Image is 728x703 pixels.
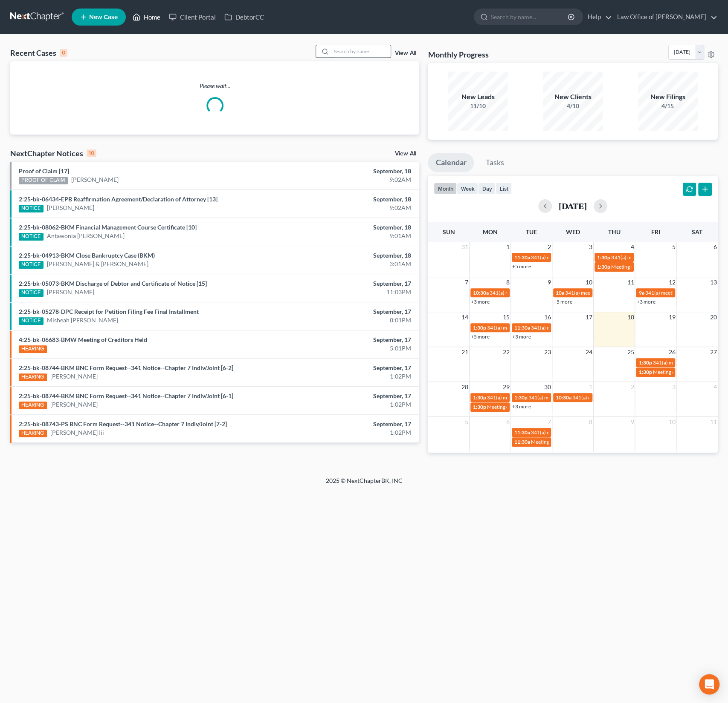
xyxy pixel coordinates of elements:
[461,347,469,357] span: 21
[638,92,698,102] div: New Filings
[286,316,411,324] div: 8:01PM
[699,674,719,694] div: Open Intercom Messenger
[709,277,718,287] span: 13
[473,324,486,331] span: 1:30p
[514,254,530,261] span: 11:30a
[473,394,486,401] span: 1:30p
[713,242,718,252] span: 6
[10,48,67,58] div: Recent Cases
[19,167,69,175] a: Proof of Claim [17]
[613,9,717,25] a: Law Office of [PERSON_NAME]
[19,336,147,343] a: 4:25-bk-06683-BMW Meeting of Creditors Held
[464,277,469,287] span: 7
[473,290,489,296] span: 10:30a
[19,195,218,203] a: 2:25-bk-06434-EPB Reaffirmation Agreement/Declaration of Attorney [13]
[19,233,44,241] div: NOTICE
[629,242,635,252] span: 4
[626,312,635,322] span: 18
[505,242,510,252] span: 1
[19,205,44,212] div: NOTICE
[286,288,411,296] div: 11:03PM
[19,373,47,381] div: HEARING
[19,345,47,353] div: HEARING
[585,277,593,287] span: 10
[220,9,268,25] a: DebtorCC
[19,317,44,325] div: NOTICE
[565,290,647,296] span: 341(a) meeting for [PERSON_NAME]
[531,439,626,445] span: Meeting of Creditors for [PERSON_NAME]
[543,347,552,357] span: 23
[547,417,552,427] span: 7
[547,242,552,252] span: 2
[286,175,411,184] div: 9:02AM
[286,307,411,316] div: September, 17
[60,49,67,57] div: 0
[461,242,469,252] span: 31
[19,430,47,437] div: HEARING
[566,228,580,235] span: Wed
[50,372,98,381] a: [PERSON_NAME]
[487,324,569,331] span: 341(a) meeting for [PERSON_NAME]
[638,290,644,296] span: 9a
[286,400,411,409] div: 1:02PM
[19,364,233,371] a: 2:25-bk-08744-BKM BNC Form Request--341 Notice--Chapter 7 Indiv/Joint [6-2]
[671,242,676,252] span: 5
[19,280,207,287] a: 2:25-bk-05073-BKM Discharge of Debtor and Certificate of Notice [15]
[636,298,655,305] a: +3 more
[19,224,197,231] a: 2:25-bk-08062-BKM Financial Management Course Certificate [10]
[19,420,227,428] a: 2:25-bk-08743-PS BNC Form Request--341 Notice--Chapter 7 Indiv/Joint [7-2]
[457,183,478,194] button: week
[512,263,531,270] a: +5 more
[461,312,469,322] span: 14
[165,9,220,25] a: Client Portal
[286,372,411,381] div: 1:02PM
[50,428,104,437] a: [PERSON_NAME] Iii
[286,428,411,437] div: 1:02PM
[671,382,676,392] span: 3
[588,382,593,392] span: 1
[10,82,419,90] p: Please wait...
[461,382,469,392] span: 28
[526,228,537,235] span: Tue
[651,228,660,235] span: Fri
[547,277,552,287] span: 9
[512,333,531,340] a: +3 more
[556,394,571,401] span: 10:30a
[47,260,148,268] a: [PERSON_NAME] & [PERSON_NAME]
[554,298,572,305] a: +5 more
[286,392,411,400] div: September, 17
[531,429,613,436] span: 341(a) meeting for [PERSON_NAME]
[491,9,569,25] input: Search by name...
[626,277,635,287] span: 11
[487,394,610,401] span: 341(a) meeting for [PERSON_NAME] [PERSON_NAME]
[638,359,652,366] span: 1:30p
[89,14,118,20] span: New Case
[543,92,603,102] div: New Clients
[50,400,98,409] a: [PERSON_NAME]
[667,277,676,287] span: 12
[286,232,411,240] div: 9:01AM
[709,312,718,322] span: 20
[478,153,511,172] a: Tasks
[629,382,635,392] span: 2
[286,204,411,212] div: 9:02AM
[556,290,564,296] span: 10a
[496,183,512,194] button: list
[286,420,411,428] div: September, 17
[448,102,508,110] div: 11/10
[483,228,498,235] span: Mon
[667,417,676,427] span: 10
[47,204,94,212] a: [PERSON_NAME]
[286,167,411,175] div: September, 18
[543,312,552,322] span: 16
[286,364,411,372] div: September, 17
[434,183,457,194] button: month
[394,151,416,157] a: View All
[597,264,610,270] span: 1:30p
[611,264,706,270] span: Meeting of Creditors for [PERSON_NAME]
[10,148,96,158] div: NextChapter Notices
[588,417,593,427] span: 8
[512,403,531,410] a: +3 more
[543,102,603,110] div: 4/10
[19,392,233,399] a: 2:25-bk-08744-BKM BNC Form Request--341 Notice--Chapter 7 Indiv/Joint [6-1]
